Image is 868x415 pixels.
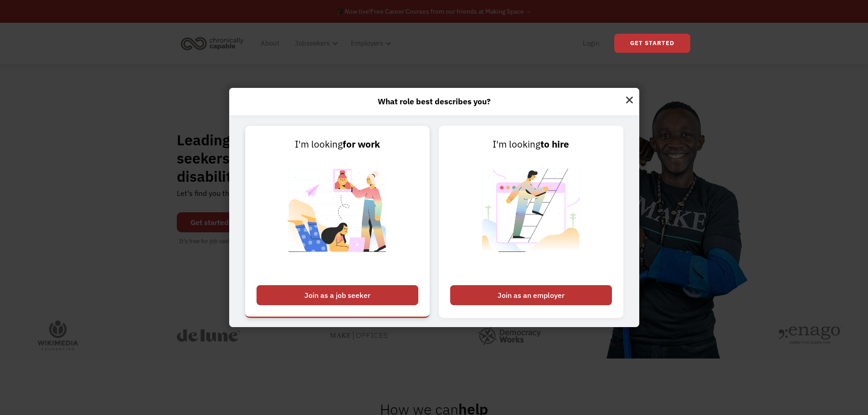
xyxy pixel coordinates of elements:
[178,33,247,53] img: Chronically Capable logo
[255,29,285,58] a: About
[345,29,394,58] div: Employers
[257,137,418,152] div: I'm looking
[577,29,605,58] a: Login
[289,29,341,58] div: Jobseekers
[439,126,623,318] a: I'm lookingto hireJoin as an employer
[351,38,383,49] div: Employers
[178,33,251,53] a: home
[450,285,612,305] div: Join as an employer
[614,34,690,53] a: Get Started
[295,38,330,49] div: Jobseekers
[378,96,491,107] strong: What role best describes you?
[540,138,569,150] strong: to hire
[281,152,394,281] img: Chronically Capable Personalized Job Matching
[343,138,380,150] strong: for work
[245,126,430,318] a: I'm lookingfor workJoin as a job seeker
[257,285,418,305] div: Join as a job seeker
[450,137,612,152] div: I'm looking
